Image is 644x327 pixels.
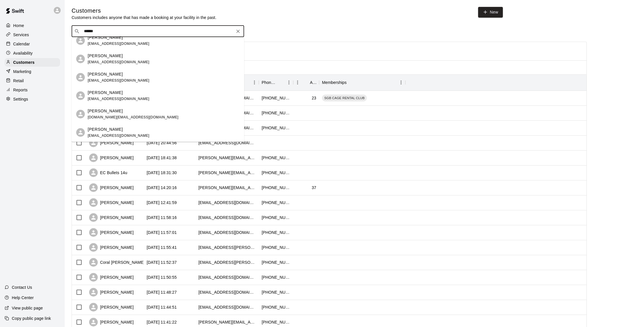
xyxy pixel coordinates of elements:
[76,92,85,100] div: Kieran Rivera
[76,110,85,119] div: Jayden Rivera
[147,319,177,325] div: 2025-09-06 11:41:22
[198,185,256,191] div: andrew@edatapay.com
[322,95,367,101] div: SGB CAGE RENTAL CLUB
[312,185,316,191] div: 37
[310,74,316,91] div: Age
[322,74,347,91] div: Memberships
[88,53,123,59] p: [PERSON_NAME]
[5,58,60,67] a: Customers
[293,74,319,91] div: Age
[5,95,60,103] a: Settings
[88,134,149,138] span: [EMAIL_ADDRESS][DOMAIN_NAME]
[89,213,134,222] div: [PERSON_NAME]
[89,228,134,237] div: [PERSON_NAME]
[88,71,123,77] p: [PERSON_NAME]
[88,90,123,96] p: [PERSON_NAME]
[72,26,244,37] div: Search customers by name or email
[12,295,34,301] p: Help Center
[89,153,134,162] div: [PERSON_NAME]
[262,230,290,235] div: +19547933160
[322,96,367,100] span: SGB CAGE RENTAL CLUB
[89,258,145,267] div: Coral [PERSON_NAME]
[13,96,28,102] p: Settings
[319,74,405,91] div: Memberships
[147,230,177,235] div: 2025-09-06 11:57:01
[195,74,259,91] div: Email
[147,200,177,205] div: 2025-09-06 12:41:59
[259,74,293,91] div: Phone Number
[5,49,60,57] div: Availability
[88,126,123,132] p: [PERSON_NAME]
[12,316,51,321] p: Copy public page link
[147,140,177,146] div: 2025-09-11 20:44:56
[89,243,134,252] div: [PERSON_NAME]
[234,27,242,35] button: Clear
[347,78,355,86] button: Sort
[198,319,256,325] div: schnack.katie@gmail.com
[147,289,177,295] div: 2025-09-06 11:48:27
[198,289,256,295] div: taylorshinabery@gmail.com
[198,155,256,161] div: gregg-forde@outlook.com
[198,230,256,235] div: zakhackett45@gmail.com
[262,110,290,116] div: +17722165292
[147,170,177,176] div: 2025-09-09 18:31:30
[76,55,85,64] div: Daniel Rivera
[262,289,290,295] div: +15619855194
[89,318,134,326] div: [PERSON_NAME]
[5,76,60,85] div: Retail
[262,274,290,280] div: +15615434294
[88,60,149,64] span: [EMAIL_ADDRESS][DOMAIN_NAME]
[89,303,134,311] div: [PERSON_NAME]
[302,78,310,86] button: Sort
[262,215,290,220] div: +18137319743
[262,74,277,91] div: Phone Number
[5,40,60,48] div: Calendar
[89,168,127,177] div: EC Bullets 14u
[262,319,290,325] div: +16123604076
[13,50,33,56] p: Availability
[5,67,60,76] a: Marketing
[89,183,134,192] div: [PERSON_NAME]
[198,259,256,265] div: coral.recchio@icloud.com
[13,69,31,74] p: Marketing
[198,140,256,146] div: greyes000g@yahoo.com
[76,36,85,45] div: Joseph Zenkus
[198,274,256,280] div: kpinkerton.kandz@gmail.com
[293,78,302,87] button: Menu
[88,78,149,82] span: [EMAIL_ADDRESS][DOMAIN_NAME]
[13,87,28,93] p: Reports
[397,78,405,87] button: Menu
[5,86,60,94] a: Reports
[13,78,24,84] p: Retail
[72,7,216,15] h5: Customers
[88,34,123,41] p: [PERSON_NAME]
[198,304,256,310] div: garciajan60@gmail.com
[76,73,85,82] div: Kellan Rivera
[198,245,256,250] div: itamara.starcher@gmail.com
[277,78,285,86] button: Sort
[88,42,149,46] span: [EMAIL_ADDRESS][DOMAIN_NAME]
[198,170,256,176] div: jeff@ecbulletspremier.org
[88,97,149,101] span: [EMAIL_ADDRESS][DOMAIN_NAME]
[262,259,290,265] div: +15617550814
[13,32,29,38] p: Services
[88,115,179,119] span: [DOMAIN_NAME][EMAIL_ADDRESS][DOMAIN_NAME]
[147,215,177,220] div: 2025-09-06 11:58:16
[88,108,123,114] p: [PERSON_NAME]
[262,125,290,131] div: +15613298676
[13,41,30,47] p: Calendar
[198,215,256,220] div: elisegarza2@gmail.com
[89,139,134,147] div: [PERSON_NAME]
[5,30,60,39] a: Services
[147,274,177,280] div: 2025-09-06 11:50:55
[89,198,134,207] div: [PERSON_NAME]
[262,155,290,161] div: +15617017379
[89,273,134,282] div: [PERSON_NAME]
[12,305,43,311] p: View public page
[72,15,216,20] p: Customers includes anyone that has made a booking at your facility in the past.
[147,185,177,191] div: 2025-09-08 14:20:16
